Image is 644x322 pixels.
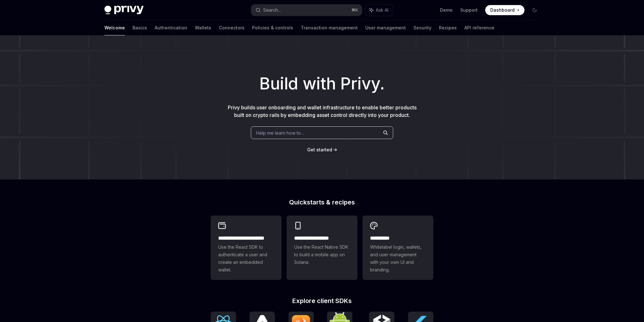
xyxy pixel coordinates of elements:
a: Wallets [195,20,211,35]
h1: Build with Privy. [10,71,634,96]
button: Search...⌘K [251,4,362,16]
a: API reference [464,20,494,35]
span: Dashboard [490,7,515,13]
a: Transaction management [301,20,358,35]
a: Dashboard [485,5,524,15]
span: Ask AI [376,7,388,13]
span: Privy builds user onboarding and wallet infrastructure to enable better products built on crypto ... [228,104,417,118]
a: Basics [133,20,147,35]
a: Security [413,20,431,35]
h2: Quickstarts & recipes [211,199,433,205]
a: Welcome [104,20,125,35]
span: Help me learn how to… [256,130,304,136]
span: ⌘ K [351,8,358,13]
a: **** **** **** ***Use the React Native SDK to build a mobile app on Solana. [287,216,357,280]
a: Support [460,7,478,13]
span: Get started [307,147,332,152]
a: Demo [440,7,453,13]
button: Toggle dark mode [529,5,540,15]
span: Use the React SDK to authenticate a user and create an embedded wallet. [218,243,274,274]
a: Recipes [439,20,457,35]
span: Whitelabel login, wallets, and user management with your own UI and branding. [370,243,426,274]
a: User management [365,20,406,35]
a: Connectors [219,20,245,35]
button: Ask AI [365,4,393,16]
a: Authentication [155,20,187,35]
h2: Explore client SDKs [211,298,433,304]
div: Search... [263,6,281,14]
span: Use the React Native SDK to build a mobile app on Solana. [294,243,350,266]
img: dark logo [104,6,144,15]
a: **** *****Whitelabel login, wallets, and user management with your own UI and branding. [362,216,433,280]
a: Policies & controls [252,20,293,35]
a: Get started [307,147,332,153]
